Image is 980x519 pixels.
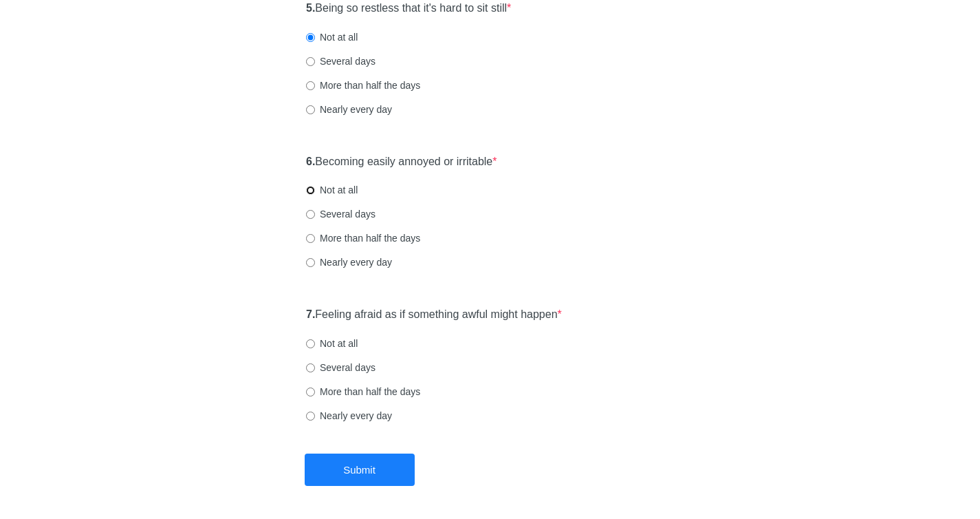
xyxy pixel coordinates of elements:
[306,105,315,114] input: Nearly every day
[306,361,375,374] label: Several days
[306,307,562,323] label: Feeling afraid as if something awful might happen
[306,54,375,68] label: Several days
[306,339,315,348] input: Not at all
[306,385,420,399] label: More than half the days
[306,308,315,320] strong: 7.
[306,156,315,167] strong: 6.
[306,409,392,423] label: Nearly every day
[306,210,315,219] input: Several days
[306,412,315,421] input: Nearly every day
[306,234,315,243] input: More than half the days
[306,337,358,350] label: Not at all
[306,81,315,90] input: More than half the days
[306,30,358,44] label: Not at all
[306,363,315,372] input: Several days
[305,454,415,486] button: Submit
[306,103,392,116] label: Nearly every day
[306,388,315,396] input: More than half the days
[306,207,375,221] label: Several days
[306,57,315,66] input: Several days
[306,186,315,195] input: Not at all
[306,154,497,170] label: Becoming easily annoyed or irritable
[306,1,511,17] label: Being so restless that it's hard to sit still
[306,78,420,92] label: More than half the days
[306,255,392,269] label: Nearly every day
[306,258,315,267] input: Nearly every day
[306,33,315,42] input: Not at all
[306,2,315,14] strong: 5.
[306,183,358,197] label: Not at all
[306,231,420,245] label: More than half the days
